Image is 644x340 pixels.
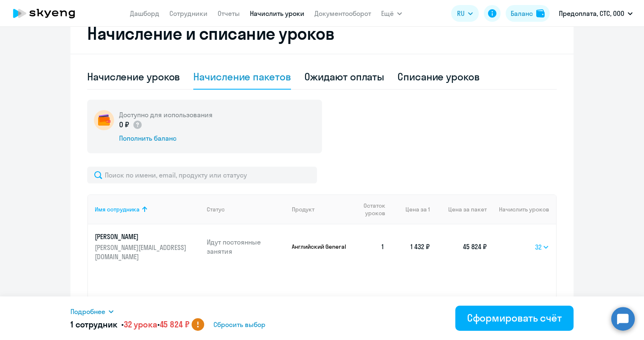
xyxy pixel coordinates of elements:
div: Продукт [292,206,314,213]
p: Идут постоянные занятия [207,237,286,256]
th: Цена за пакет [430,194,487,224]
span: 45 824 ₽ [160,319,190,330]
div: Пополнить баланс [119,134,213,143]
input: Поиск по имени, email, продукту или статусу [87,167,317,183]
h5: Доступно для использования [119,110,213,119]
div: Сформировать счёт [467,311,562,325]
div: Имя сотрудника [95,206,140,213]
span: Ещё [381,8,394,18]
a: Отчеты [218,9,240,18]
td: 45 824 ₽ [430,224,487,269]
div: Имя сотрудника [95,206,200,213]
div: Ожидают оплаты [304,70,384,83]
div: Остаток уроков [355,202,391,217]
button: Балансbalance [506,5,550,22]
span: 32 урока [124,319,157,330]
button: Ещё [381,5,402,22]
a: Начислить уроки [250,9,304,18]
p: 0 ₽ [119,119,143,130]
div: Начисление пакетов [193,70,291,83]
p: [PERSON_NAME] [95,232,189,241]
h2: Начисление и списание уроков [87,23,557,44]
span: Подробнее [70,307,105,317]
img: balance [536,9,545,18]
th: Цена за 1 [391,194,430,224]
td: 1 [348,224,391,269]
button: RU [451,5,479,22]
a: Документооборот [314,9,371,18]
span: Сбросить выбор [213,319,265,330]
span: RU [457,8,465,18]
a: Сотрудники [169,9,208,18]
p: Английский General [292,243,348,250]
h5: 1 сотрудник • • [70,319,189,330]
a: [PERSON_NAME][PERSON_NAME][EMAIL_ADDRESS][DOMAIN_NAME] [95,232,200,261]
p: [PERSON_NAME][EMAIL_ADDRESS][DOMAIN_NAME] [95,243,189,261]
th: Начислить уроков [487,194,556,224]
img: wallet-circle.png [94,110,114,130]
td: 1 432 ₽ [391,224,430,269]
p: Предоплата, СТС, ООО [559,8,624,18]
button: Предоплата, СТС, ООО [555,3,637,23]
a: Дашборд [130,9,159,18]
div: Баланс [511,8,533,18]
div: Статус [207,206,286,213]
span: Остаток уроков [355,202,385,217]
div: Начисление уроков [87,70,180,83]
button: Сформировать счёт [455,306,574,331]
div: Продукт [292,206,348,213]
div: Статус [207,206,225,213]
div: Списание уроков [397,70,480,83]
